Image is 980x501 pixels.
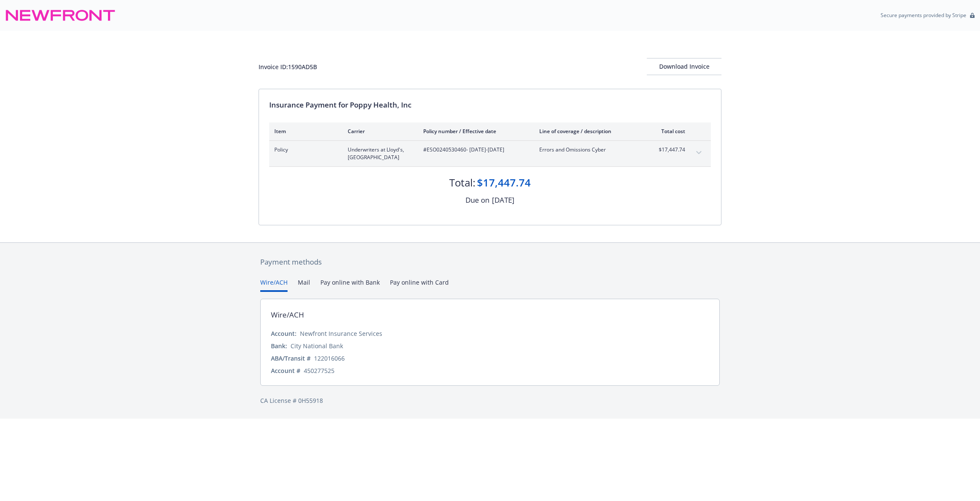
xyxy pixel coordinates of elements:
div: $17,447.74 [477,175,531,190]
div: CA License # 0H55918 [260,396,720,405]
div: Account # [271,366,300,375]
div: ABA/Transit # [271,354,311,363]
button: Pay online with Bank [320,278,380,292]
div: Carrier [348,128,410,135]
p: Secure payments provided by Stripe [881,12,966,19]
div: Newfront Insurance Services [300,329,382,338]
div: Due on [465,195,489,206]
div: Insurance Payment for Poppy Health, Inc [269,99,711,111]
span: Errors and Omissions Cyber [539,146,640,154]
span: #ESO0240530460 - [DATE]-[DATE] [423,146,526,154]
div: [DATE] [492,195,515,206]
span: Underwriters at Lloyd's, [GEOGRAPHIC_DATA] [348,146,410,161]
div: Wire/ACH [271,309,304,320]
button: Wire/ACH [260,278,288,292]
button: expand content [692,146,706,160]
div: Bank: [271,341,287,350]
div: Total: [449,175,475,190]
span: Policy [274,146,334,154]
div: 450277525 [304,366,334,375]
button: Mail [298,278,310,292]
div: Account: [271,329,297,338]
div: Policy number / Effective date [423,128,526,135]
div: Total cost [653,128,685,135]
div: Payment methods [260,256,720,268]
button: Pay online with Card [390,278,449,292]
div: PolicyUnderwriters at Lloyd's, [GEOGRAPHIC_DATA]#ESO0240530460- [DATE]-[DATE]Errors and Omissions... [269,141,711,166]
span: $17,447.74 [653,146,685,154]
div: Invoice ID: 1590AD5B [259,62,317,71]
div: Line of coverage / description [539,128,640,135]
div: 122016066 [314,354,345,363]
button: Download Invoice [647,58,721,75]
div: Item [274,128,334,135]
div: City National Bank [291,341,343,350]
div: Download Invoice [647,58,721,75]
